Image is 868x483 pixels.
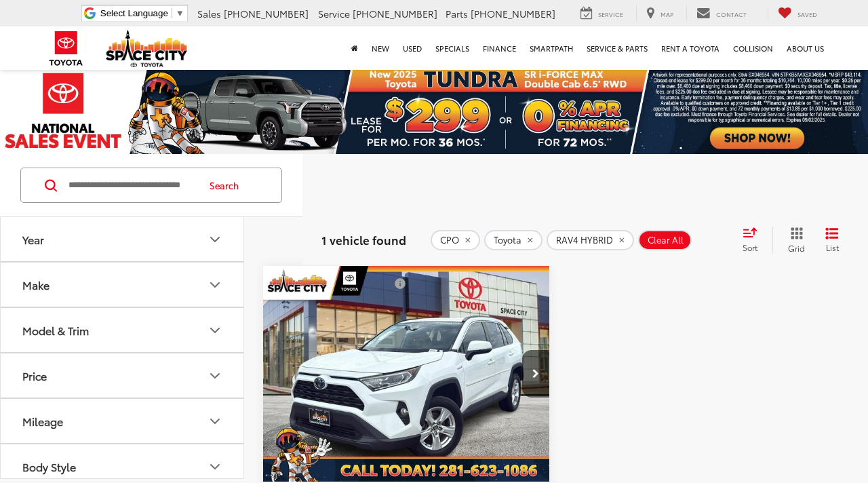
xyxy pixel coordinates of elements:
[768,6,827,21] a: My Saved Vehicles
[207,459,223,475] div: Body Style
[797,9,817,18] span: Saved
[22,233,44,246] div: Year
[396,26,429,70] a: Used
[262,266,551,481] a: 2020 Toyota RAV4 HYBRID XLE AWD SUV2020 Toyota RAV4 HYBRID XLE AWD SUV2020 Toyota RAV4 HYBRID XLE...
[660,9,673,18] span: Map
[389,269,412,298] button: View Disclaimer
[446,7,468,20] span: Parts
[365,26,396,70] a: New
[825,241,839,253] span: List
[556,235,613,246] span: RAV4 HYBRID
[484,230,542,250] button: remove Toyota
[22,460,76,473] div: Body Style
[523,26,580,70] a: SmartPath
[353,7,437,20] span: [PHONE_NUMBER]
[494,235,521,246] span: Toyota
[344,26,365,70] a: Home
[716,9,747,18] span: Contact
[22,414,63,427] div: Mileage
[224,7,309,20] span: [PHONE_NUMBER]
[197,7,221,20] span: Sales
[1,399,245,443] button: MileageMileage
[431,230,480,250] button: remove true
[207,277,223,293] div: Make
[100,8,168,18] span: Select Language
[22,278,50,291] div: Make
[522,350,549,398] button: Next image
[780,26,831,70] a: About Us
[67,169,197,201] input: Search by Make, Model, or Keyword
[476,26,523,70] a: Finance
[743,241,757,253] span: Sort
[321,231,406,248] span: 1 vehicle found
[471,7,555,20] span: [PHONE_NUMBER]
[654,26,726,70] a: Rent a Toyota
[1,263,245,307] button: MakeMake
[547,230,634,250] button: remove RAV4%20HYBRID
[197,168,258,202] button: Search
[207,413,223,429] div: Mileage
[262,266,551,482] img: 2020 Toyota RAV4 HYBRID XLE AWD SUV
[1,217,245,261] button: YearYear
[207,368,223,384] div: Price
[570,6,633,21] a: Service
[1,353,245,398] button: PricePrice
[262,266,551,481] div: 2020 Toyota RAV4 HYBRID XLE 0
[686,6,757,21] a: Contact
[815,227,849,254] button: List View
[207,322,223,339] div: Model & Trim
[22,369,47,382] div: Price
[736,227,772,254] button: Select sort value
[772,227,815,254] button: Grid View
[636,6,684,21] a: Map
[598,9,623,18] span: Service
[318,7,350,20] span: Service
[580,26,654,70] a: Service & Parts
[100,8,184,18] a: Select Language​
[440,235,459,246] span: CPO
[176,8,184,18] span: ▼
[22,324,89,336] div: Model & Trim
[648,235,684,246] span: Clear All
[41,26,92,71] img: Toyota
[207,231,223,248] div: Year
[429,26,476,70] a: Specials
[788,242,805,254] span: Grid
[726,26,780,70] a: Collision
[172,8,172,18] span: ​
[106,30,187,67] img: Space City Toyota
[638,230,692,250] button: Clear All
[1,308,245,352] button: Model & TrimModel & Trim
